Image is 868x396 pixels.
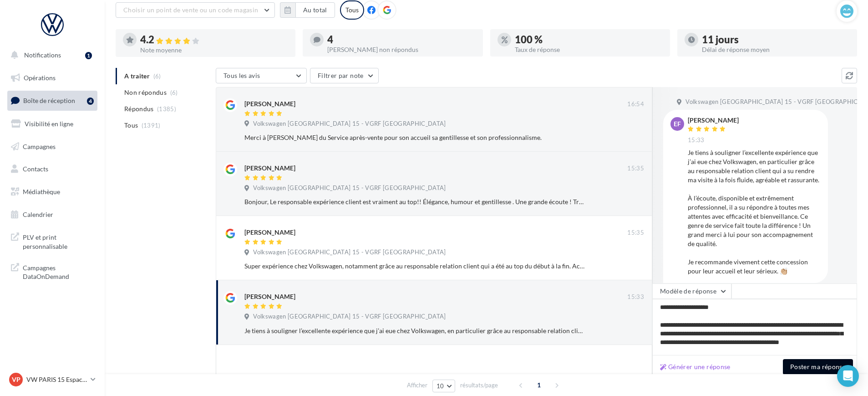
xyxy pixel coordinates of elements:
[5,68,99,87] a: Opérations
[688,148,821,276] div: Je tiens à souligner l’excellente expérience que j’ai eue chez Volkswagen, en particulier grâce a...
[837,365,859,387] div: Open Intercom Messenger
[280,2,335,18] button: Au total
[23,97,75,104] span: Boîte de réception
[688,117,739,123] div: [PERSON_NAME]
[627,100,644,108] span: 16:54
[23,262,94,281] span: Campagnes DataOnDemand
[87,98,94,105] div: 4
[702,46,850,53] div: Délai de réponse moyen
[7,371,97,388] a: VP VW PARIS 15 Espace Suffren
[5,205,99,224] a: Calendrier
[515,35,663,45] div: 100 %
[5,159,99,179] a: Contacts
[25,120,73,128] span: Visibilité en ligne
[23,142,56,150] span: Campagnes
[123,6,258,14] span: Choisir un point de vente ou un code magasin
[5,46,96,65] button: Notifications 1
[688,136,705,144] span: 15:33
[407,381,427,390] span: Afficher
[5,137,99,156] a: Campagnes
[23,165,48,173] span: Contacts
[253,120,446,128] span: Volkswagen [GEOGRAPHIC_DATA] 15 - VGRF [GEOGRAPHIC_DATA]
[656,361,734,372] button: Générer une réponse
[5,258,99,285] a: Campagnes DataOnDemand
[124,104,154,113] span: Répondus
[244,133,585,142] div: Merci à [PERSON_NAME] du Service après-vente pour son accueil sa gentillesse et son professionnal...
[26,375,87,384] p: VW PARIS 15 Espace Suffren
[157,105,176,113] span: (1385)
[437,382,444,390] span: 10
[244,326,585,335] div: Je tiens à souligner l’excellente expérience que j’ai eue chez Volkswagen, en particulier grâce a...
[253,184,446,192] span: Volkswagen [GEOGRAPHIC_DATA] 15 - VGRF [GEOGRAPHIC_DATA]
[327,46,475,53] div: [PERSON_NAME] non répondus
[652,283,731,299] button: Modèle de réponse
[5,114,99,134] a: Visibilité en ligne
[627,229,644,237] span: 15:35
[140,35,288,45] div: 4.2
[216,68,307,83] button: Tous les avis
[124,121,138,130] span: Tous
[244,228,295,237] div: [PERSON_NAME]
[170,89,178,96] span: (6)
[327,35,475,45] div: 4
[140,47,288,53] div: Note moyenne
[24,74,56,82] span: Opérations
[223,72,260,79] span: Tous les avis
[783,359,853,375] button: Poster ma réponse
[5,227,99,254] a: PLV et print personnalisable
[244,292,295,301] div: [PERSON_NAME]
[674,119,681,129] span: EF
[627,165,644,173] span: 15:35
[142,122,161,129] span: (1391)
[85,52,92,59] div: 1
[24,51,61,59] span: Notifications
[532,378,546,392] span: 1
[627,293,644,301] span: 15:33
[515,46,663,53] div: Taux de réponse
[295,2,335,18] button: Au total
[244,262,585,271] div: Super expérience chez Volkswagen, notamment grâce au responsable relation client qui a été au top...
[23,231,94,251] span: PLV et print personnalisable
[5,91,99,110] a: Boîte de réception4
[23,211,53,218] span: Calendrier
[244,197,585,206] div: Bonjour, Le responsable expérience client est vraiment au top!! Élégance, humour et gentillesse ....
[460,381,498,390] span: résultats/page
[244,99,295,108] div: [PERSON_NAME]
[244,164,295,173] div: [PERSON_NAME]
[116,2,275,18] button: Choisir un point de vente ou un code magasin
[253,248,446,257] span: Volkswagen [GEOGRAPHIC_DATA] 15 - VGRF [GEOGRAPHIC_DATA]
[702,35,850,45] div: 11 jours
[253,313,446,321] span: Volkswagen [GEOGRAPHIC_DATA] 15 - VGRF [GEOGRAPHIC_DATA]
[12,375,20,384] span: VP
[310,68,379,83] button: Filtrer par note
[432,380,456,392] button: 10
[124,88,167,97] span: Non répondus
[5,182,99,201] a: Médiathèque
[340,0,364,20] div: Tous
[23,188,60,195] span: Médiathèque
